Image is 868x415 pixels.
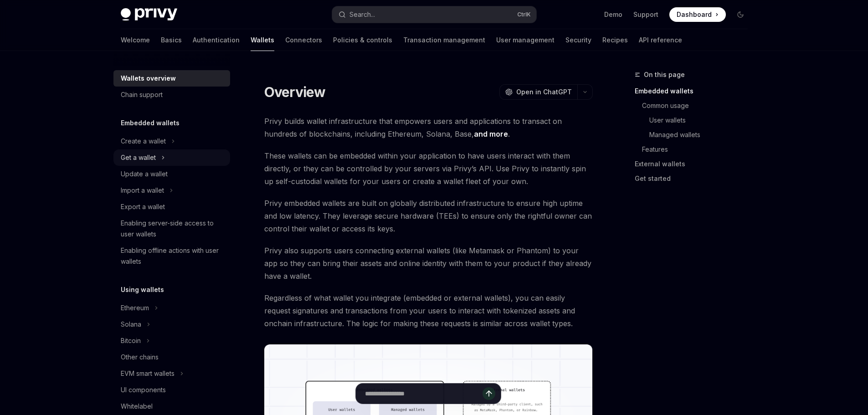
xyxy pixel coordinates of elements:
span: Ctrl K [517,11,531,18]
a: Common usage [642,98,755,113]
a: Enabling offline actions with user wallets [113,242,230,270]
span: Privy also supports users connecting external wallets (like Metamask or Phantom) to your app so t... [264,244,593,282]
a: Recipes [602,29,628,51]
a: Dashboard [669,7,726,22]
a: External wallets [635,157,755,171]
div: Update a wallet [121,169,168,179]
a: Features [642,142,755,157]
div: Bitcoin [121,335,141,346]
a: and more [474,129,508,139]
a: Connectors [285,29,322,51]
a: Security [565,29,591,51]
a: User management [496,29,555,51]
button: Send message [483,387,495,400]
div: EVM smart wallets [121,368,175,379]
div: Search... [349,9,375,20]
a: Wallets overview [113,70,230,87]
a: Update a wallet [113,166,230,182]
a: UI components [113,382,230,398]
div: Create a wallet [121,136,166,147]
div: Enabling server-side access to user wallets [121,218,225,240]
a: Policies & controls [333,29,392,51]
span: Privy embedded wallets are built on globally distributed infrastructure to ensure high uptime and... [264,197,593,235]
a: Demo [604,10,622,19]
a: API reference [639,29,682,51]
div: Wallets overview [121,73,176,84]
a: Authentication [193,29,240,51]
a: Support [633,10,658,19]
div: Export a wallet [121,201,165,212]
h1: Overview [264,84,326,100]
a: Get started [635,171,755,186]
button: Search...CtrlK [332,6,536,23]
span: These wallets can be embedded within your application to have users interact with them directly, ... [264,149,593,188]
a: Basics [161,29,182,51]
button: Toggle dark mode [733,7,748,22]
span: Dashboard [677,10,712,19]
a: Welcome [121,29,150,51]
a: Embedded wallets [635,84,755,98]
button: Open in ChatGPT [499,84,577,100]
div: Enabling offline actions with user wallets [121,245,225,267]
img: dark logo [121,8,177,21]
span: On this page [644,69,685,80]
div: Chain support [121,89,163,100]
h5: Embedded wallets [121,118,180,128]
span: Regardless of what wallet you integrate (embedded or external wallets), you can easily request si... [264,292,593,330]
a: Enabling server-side access to user wallets [113,215,230,242]
span: Open in ChatGPT [516,87,572,97]
a: Whitelabel [113,398,230,415]
a: Transaction management [403,29,485,51]
div: Other chains [121,352,159,363]
a: Managed wallets [649,128,755,142]
div: Ethereum [121,302,149,313]
a: User wallets [649,113,755,128]
a: Other chains [113,349,230,365]
div: Import a wallet [121,185,164,196]
div: UI components [121,384,166,395]
a: Wallets [251,29,274,51]
h5: Using wallets [121,284,164,295]
a: Export a wallet [113,199,230,215]
span: Privy builds wallet infrastructure that empowers users and applications to transact on hundreds o... [264,115,593,140]
div: Whitelabel [121,401,153,412]
div: Solana [121,319,141,330]
div: Get a wallet [121,152,156,163]
a: Chain support [113,87,230,103]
